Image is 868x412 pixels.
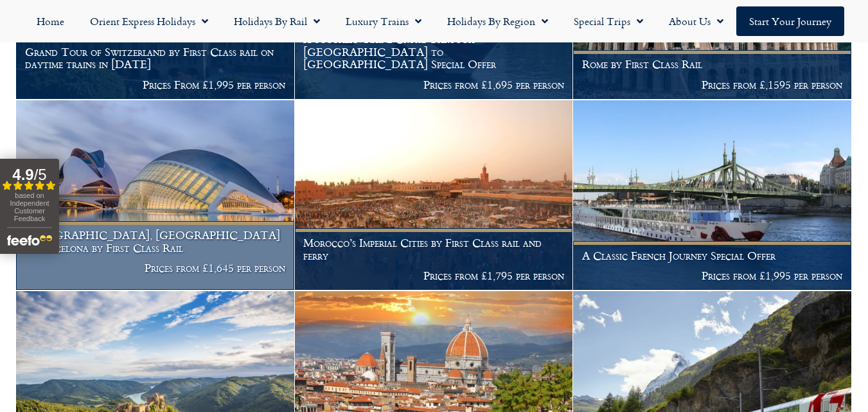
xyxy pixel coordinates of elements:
[582,58,843,71] h1: Rome by First Class Rail
[25,262,286,274] p: Prices from £1,645 per person
[303,237,564,262] h1: Morocco’s Imperial Cities by First Class rail and ferry
[561,6,656,36] a: Special Trips
[582,249,843,262] h1: A Classic French Journey Special Offer
[303,78,564,91] p: Prices from £1,695 per person
[295,100,574,291] a: Morocco’s Imperial Cities by First Class rail and ferry Prices from £1,795 per person
[25,229,286,254] h1: [GEOGRAPHIC_DATA], [GEOGRAPHIC_DATA] & Barcelona by First Class Rail
[656,6,736,36] a: About Us
[333,6,434,36] a: Luxury Trains
[736,6,844,36] a: Start your Journey
[582,78,843,91] p: Prices from £,1595 per person
[573,100,852,291] a: A Classic French Journey Special Offer Prices from £1,995 per person
[24,6,77,36] a: Home
[77,6,221,36] a: Orient Express Holidays
[25,78,286,91] p: Prices From £1,995 per person
[303,269,564,282] p: Prices from £1,795 per person
[303,33,564,71] h1: A Southern Rhine Cruise Through [GEOGRAPHIC_DATA] to [GEOGRAPHIC_DATA] Special Offer
[6,6,862,36] nav: Menu
[16,100,295,291] a: [GEOGRAPHIC_DATA], [GEOGRAPHIC_DATA] & Barcelona by First Class Rail Prices from £1,645 per person
[582,269,843,282] p: Prices from £1,995 per person
[221,6,333,36] a: Holidays by Rail
[434,6,561,36] a: Holidays by Region
[25,46,286,71] h1: Grand Tour of Switzerland by First Class rail on daytime trains in [DATE]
